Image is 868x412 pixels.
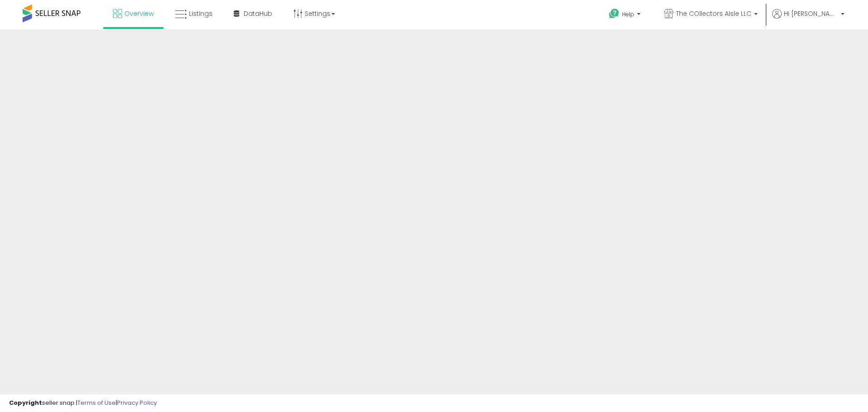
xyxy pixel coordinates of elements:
[602,1,650,29] a: Help
[189,9,212,18] span: Listings
[784,9,838,18] span: Hi [PERSON_NAME]
[9,399,157,407] div: seller snap | |
[622,10,634,18] span: Help
[772,9,844,29] a: Hi [PERSON_NAME]
[609,8,620,19] i: Get Help
[117,398,157,407] a: Privacy Policy
[676,9,751,18] span: The COllectors AIsle LLC
[124,9,154,18] span: Overview
[244,9,272,18] span: DataHub
[9,398,42,407] strong: Copyright
[77,398,116,407] a: Terms of Use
